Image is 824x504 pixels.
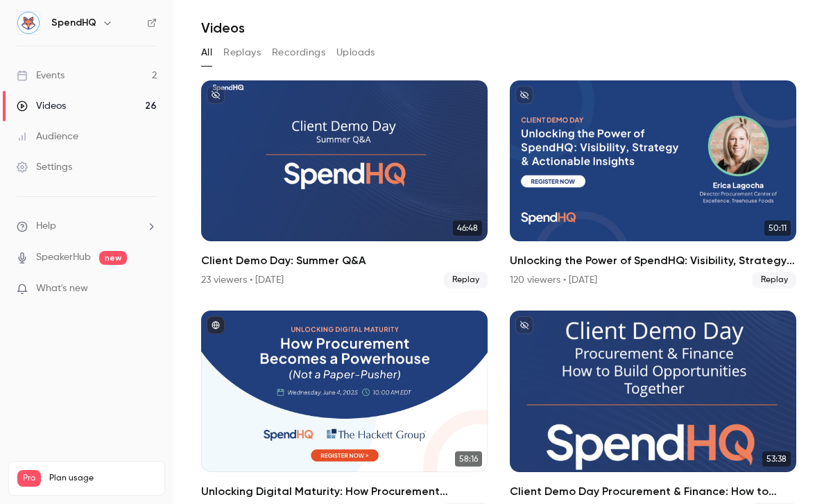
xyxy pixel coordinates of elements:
[453,220,482,236] span: 46:48
[201,273,284,287] div: 23 viewers • [DATE]
[17,99,66,113] div: Videos
[207,86,225,104] button: unpublished
[36,281,88,296] span: What's new
[207,316,225,334] button: published
[201,80,488,288] a: 46:48Client Demo Day: Summer Q&A23 viewers • [DATE]Replay
[510,483,796,500] h2: Client Demo Day Procurement & Finance: How to Build Opportunities Together
[17,219,157,234] li: help-dropdown-opener
[201,19,245,36] h1: Videos
[753,272,796,288] span: Replay
[49,473,156,484] span: Plan usage
[99,251,127,265] span: new
[444,272,488,288] span: Replay
[510,80,796,288] li: Unlocking the Power of SpendHQ: Visibility, Strategy & Actionable Insights
[51,16,96,30] h6: SpendHQ
[515,316,533,334] button: unpublished
[36,250,91,265] a: SpeakerHub
[510,80,796,288] a: 50:11Unlocking the Power of SpendHQ: Visibility, Strategy & Actionable Insights120 viewers • [DAT...
[17,130,78,144] div: Audience
[140,283,157,295] iframe: Noticeable Trigger
[36,219,56,234] span: Help
[764,220,791,236] span: 50:11
[510,252,796,269] h2: Unlocking the Power of SpendHQ: Visibility, Strategy & Actionable Insights
[201,252,488,269] h2: Client Demo Day: Summer Q&A
[201,483,488,500] h2: Unlocking Digital Maturity: How Procurement Becomes a Powerhouse (Not a Paper-Pusher)
[223,42,261,64] button: Replays
[336,42,375,64] button: Uploads
[17,160,72,174] div: Settings
[17,69,65,82] div: Events
[272,42,325,64] button: Recordings
[17,12,40,34] img: SpendHQ
[762,451,791,467] span: 53:38
[201,42,212,64] button: All
[201,80,488,288] li: Client Demo Day: Summer Q&A
[510,273,597,287] div: 120 viewers • [DATE]
[515,86,533,104] button: unpublished
[455,451,482,467] span: 58:16
[17,470,41,487] span: Pro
